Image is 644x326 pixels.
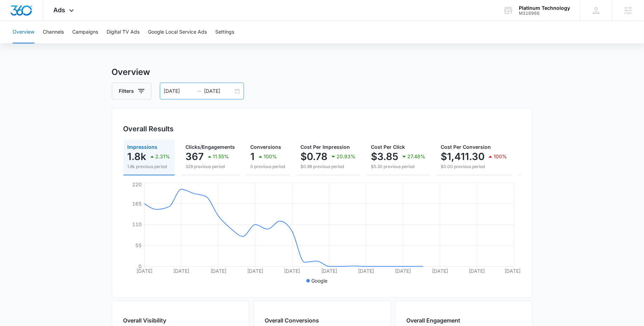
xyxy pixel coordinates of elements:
h3: Overview [112,66,533,78]
span: Impressions [128,144,158,150]
span: Ads [54,6,66,14]
p: 20.93% [337,154,356,159]
tspan: 55 [135,242,141,248]
img: website_grey.svg [11,18,17,24]
h2: Overall Conversions [265,316,319,325]
span: swap-right [196,88,202,94]
img: tab_keywords_by_traffic_grey.svg [70,41,75,46]
img: logo_orange.svg [11,11,17,17]
tspan: [DATE] [210,268,226,274]
div: account name [519,5,570,11]
p: $0.00 previous period [441,164,507,170]
p: $3.85 [371,151,399,162]
tspan: [DATE] [247,268,263,274]
p: 1 [251,151,255,162]
span: Cost Per Click [371,144,405,150]
tspan: [DATE] [321,268,337,274]
p: 2.31% [156,154,170,159]
p: Google [311,277,327,284]
span: to [196,88,202,94]
tspan: 0 [138,263,141,269]
tspan: [DATE] [136,268,152,274]
p: 11.55% [213,154,229,159]
input: End date [204,87,233,95]
p: 329 previous period [186,164,235,170]
p: 27.48% [408,154,426,159]
p: 100% [264,154,277,159]
tspan: 165 [132,201,141,207]
button: Google Local Service Ads [148,21,207,43]
p: 367 [186,151,204,162]
span: Cost Per Conversion [441,144,491,150]
tspan: [DATE] [395,268,411,274]
button: Filters [112,83,151,99]
div: Domain Overview [27,41,63,46]
tspan: 220 [132,182,141,188]
button: Campaigns [72,21,98,43]
h3: Overall Results [123,124,174,134]
div: v 4.0.25 [20,11,34,17]
span: Clicks/Engagements [186,144,235,150]
button: Digital TV Ads [107,21,140,43]
button: Overview [13,21,34,43]
p: 1.8k previous period [128,164,170,170]
button: Settings [215,21,234,43]
tspan: [DATE] [432,268,448,274]
div: Domain: [DOMAIN_NAME] [18,18,77,24]
tspan: [DATE] [358,268,374,274]
p: $0.78 [301,151,328,162]
img: tab_domain_overview_orange.svg [19,41,25,46]
tspan: [DATE] [284,268,300,274]
span: Conversions [251,144,282,150]
input: Start date [164,87,193,95]
p: $0.98 previous period [301,164,356,170]
tspan: [DATE] [469,268,485,274]
p: 1.8k [128,151,147,162]
h2: Overall Visibility [123,316,176,325]
p: 100% [494,154,507,159]
button: Channels [43,21,64,43]
p: $5.30 previous period [371,164,426,170]
tspan: [DATE] [504,268,521,274]
div: Keywords by Traffic [77,41,118,46]
tspan: 110 [132,221,141,227]
div: account id [519,11,570,16]
p: $1,411.30 [441,151,485,162]
tspan: [DATE] [173,268,189,274]
span: Cost Per Impression [301,144,350,150]
h2: Overall Engagement [407,316,461,325]
p: 0 previous period [251,164,285,170]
